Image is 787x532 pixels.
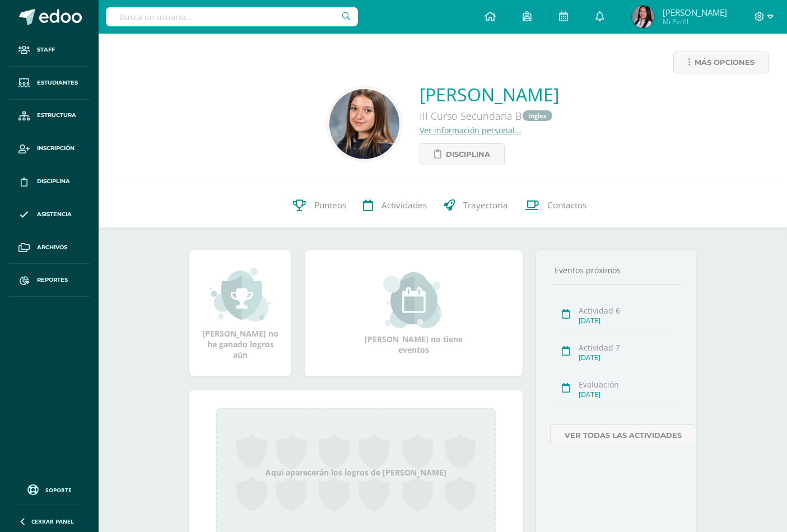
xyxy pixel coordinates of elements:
a: Staff [9,34,90,67]
div: [PERSON_NAME] no ha ganado logros aún [201,267,280,360]
span: Asistencia [37,210,72,219]
a: Disciplina [420,143,505,165]
a: Archivos [9,231,90,264]
a: Estudiantes [9,67,90,100]
div: III Curso Secundaria B [420,106,559,125]
div: Actividad 7 [579,342,679,353]
a: Inscripción [9,132,90,165]
a: Ver información personal... [420,125,521,136]
span: Reportes [37,276,68,284]
span: Contactos [547,200,586,212]
span: Mi Perfil [663,17,727,26]
a: Punteos [285,183,355,228]
span: Trayectoria [463,200,508,212]
a: [PERSON_NAME] [420,82,559,106]
div: Evaluación [579,379,679,390]
span: Archivos [37,243,67,252]
a: Ver todas las actividades [550,424,696,446]
div: [DATE] [579,390,679,399]
a: Ingles [523,110,552,121]
span: Inscripción [37,144,74,153]
span: [PERSON_NAME] [663,7,727,18]
a: Asistencia [9,198,90,231]
span: Disciplina [446,144,490,165]
span: Cerrar panel [31,517,74,525]
span: Staff [37,45,55,54]
div: [DATE] [579,316,679,325]
a: Reportes [9,264,90,297]
a: Soporte [13,482,85,497]
span: Soporte [45,486,72,494]
input: Busca un usuario... [106,7,358,26]
a: Contactos [516,183,595,228]
div: [PERSON_NAME] no tiene eventos [358,272,470,355]
img: 49572ebf4b19246b99b04154eff595fe.png [329,89,399,159]
span: Más opciones [695,52,755,73]
span: Actividades [381,200,427,212]
a: Actividades [355,183,435,228]
div: [DATE] [579,353,679,362]
img: 1c4a8e29229ca7cba10d259c3507f649.png [632,6,654,28]
div: Eventos próximos [550,265,682,276]
span: Estudiantes [37,78,78,87]
a: Estructura [9,100,90,133]
a: Trayectoria [435,183,516,228]
img: event_small.png [383,272,444,328]
img: achievement_small.png [210,267,271,323]
span: Disciplina [37,177,70,186]
a: Disciplina [9,165,90,198]
a: Más opciones [673,52,769,73]
span: Estructura [37,111,76,120]
span: Punteos [314,200,346,212]
div: Actividad 6 [579,305,679,316]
